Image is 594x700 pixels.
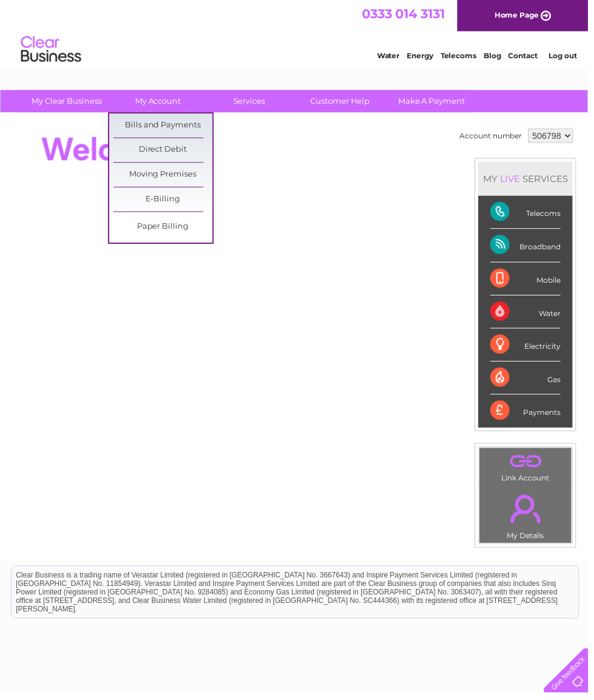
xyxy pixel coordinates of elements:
a: Telecoms [445,52,481,61]
td: My Details [484,490,578,549]
a: Moving Premises [115,164,215,189]
div: Telecoms [495,198,566,231]
a: Bills and Payments [115,115,215,139]
a: Blog [489,52,506,61]
a: My Clear Business [18,91,118,113]
div: MY SERVICES [483,163,578,198]
a: Water [381,52,404,61]
div: Broadband [495,231,566,264]
div: Electricity [495,332,566,365]
a: 0333 014 3131 [365,6,449,21]
a: Services [202,91,302,113]
div: LIVE [502,175,528,186]
a: . [487,493,574,535]
a: Make A Payment [386,91,486,113]
td: Account number [461,127,530,147]
a: Direct Debit [115,140,215,164]
a: My Account [110,91,210,113]
a: Contact [513,52,543,61]
div: Water [495,298,566,332]
div: Payments [495,399,566,431]
img: logo.png [21,32,82,69]
a: Customer Help [294,91,394,113]
div: Gas [495,365,566,399]
a: Log out [554,52,582,61]
a: E-Billing [115,189,215,214]
a: Paper Billing [115,217,215,241]
div: Mobile [495,265,566,298]
td: Link Account [484,452,578,490]
a: Energy [411,52,438,61]
div: Clear Business is a trading name of Verastar Limited (registered in [GEOGRAPHIC_DATA] No. 3667643... [12,7,584,59]
a: . [487,456,574,477]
